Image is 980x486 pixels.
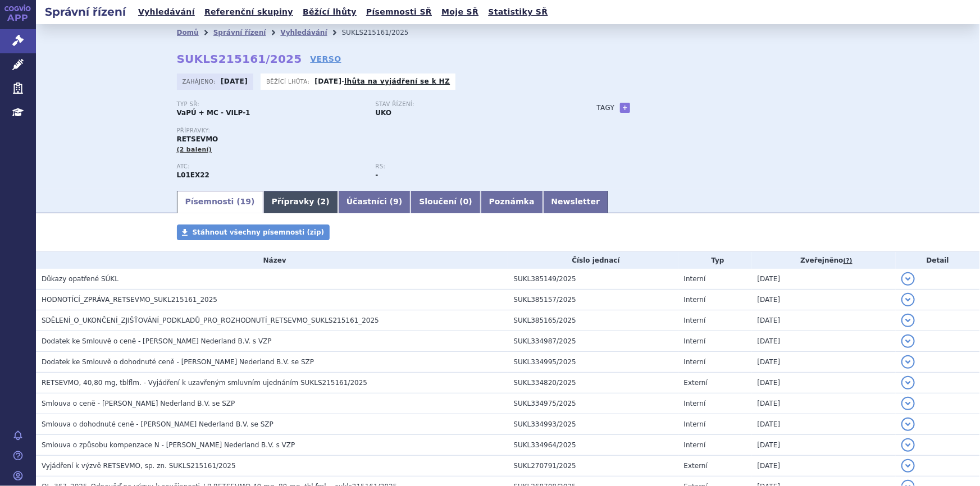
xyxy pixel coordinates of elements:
abbr: (?) [844,257,853,265]
td: [DATE] [752,435,896,456]
a: lhůta na vyjádření se k HZ [344,77,450,85]
a: Referenční skupiny [201,4,297,20]
a: Statistiky SŘ [485,4,551,20]
p: Typ SŘ: [177,101,364,108]
td: [DATE] [752,373,896,393]
button: detail [901,293,915,306]
a: VERSO [310,53,341,65]
span: RETSEVMO, 40,80 mg, tblflm. - Vyjádření k uzavřeným smluvním ujednáním SUKLS215161/2025 [42,379,367,387]
a: Moje SŘ [438,4,482,20]
button: detail [901,314,915,327]
span: Dodatek ke Smlouvě o ceně - Eli Lilly Nederland B.V. s VZP [42,337,272,345]
a: Přípravky (2) [263,191,338,213]
span: Interní [684,441,706,449]
a: Domů [177,29,199,36]
th: Název [36,252,508,269]
a: Běžící lhůty [299,4,360,20]
td: [DATE] [752,310,896,331]
span: 9 [393,197,399,206]
span: SDĚLENÍ_O_UKONČENÍ_ZJIŠŤOVÁNÍ_PODKLADŮ_PRO_ROZHODNUTÍ_RETSEVMO_SUKLS215161_2025 [42,317,379,324]
span: (2 balení) [177,146,212,153]
td: SUKL385157/2025 [508,290,678,310]
a: Sloučení (0) [411,191,480,213]
span: 2 [321,197,326,206]
td: [DATE] [752,393,896,414]
span: Smlouva o způsobu kompenzace N - Eli Lilly Nederland B.V. s VZP [42,441,295,449]
h3: Tagy [597,101,615,114]
td: [DATE] [752,456,896,476]
span: Interní [684,400,706,407]
strong: SUKLS215161/2025 [177,52,302,66]
th: Číslo jednací [508,252,678,269]
a: Vyhledávání [280,29,327,36]
span: Dodatek ke Smlouvě o dohodnuté ceně - Eli Lilly Nederland B.V. se SZP [42,358,314,366]
span: Interní [684,420,706,428]
button: detail [901,397,915,410]
button: detail [901,418,915,431]
button: detail [901,459,915,473]
a: + [620,103,630,113]
td: [DATE] [752,352,896,373]
a: Vyhledávání [135,4,198,20]
span: 0 [463,197,469,206]
p: RS: [376,163,563,170]
a: Poznámka [481,191,543,213]
a: Stáhnout všechny písemnosti (zip) [177,224,330,240]
span: Vyjádření k výzvě RETSEVMO, sp. zn. SUKLS215161/2025 [42,462,236,470]
td: SUKL334820/2025 [508,373,678,393]
span: Stáhnout všechny písemnosti (zip) [193,228,325,236]
span: Externí [684,462,708,470]
td: [DATE] [752,269,896,290]
span: Interní [684,358,706,366]
td: [DATE] [752,290,896,310]
th: Zveřejněno [752,252,896,269]
p: Přípravky: [177,127,575,134]
td: SUKL385165/2025 [508,310,678,331]
button: detail [901,355,915,369]
strong: [DATE] [314,77,341,85]
td: [DATE] [752,414,896,435]
th: Typ [678,252,752,269]
a: Newsletter [543,191,609,213]
strong: VaPÚ + MC - VILP-1 [177,109,250,117]
td: [DATE] [752,331,896,352]
span: HODNOTÍCÍ_ZPRÁVA_RETSEVMO_SUKL215161_2025 [42,296,217,304]
td: SUKL334995/2025 [508,352,678,373]
td: SUKL334987/2025 [508,331,678,352]
td: SUKL334964/2025 [508,435,678,456]
span: Běžící lhůta: [266,77,312,86]
button: detail [901,438,915,452]
button: detail [901,376,915,389]
strong: [DATE] [221,77,248,85]
strong: - [376,171,379,179]
span: Interní [684,317,706,324]
span: Interní [684,296,706,304]
th: Detail [896,252,980,269]
td: SUKL270791/2025 [508,456,678,476]
span: Externí [684,379,708,387]
span: 19 [240,197,251,206]
p: Stav řízení: [376,101,563,108]
span: RETSEVMO [177,135,218,143]
a: Písemnosti (19) [177,191,263,213]
span: Zahájeno: [183,77,218,86]
span: Interní [684,275,706,283]
span: Důkazy opatřené SÚKL [42,275,118,283]
h2: Správní řízení [36,4,135,20]
p: ATC: [177,163,364,170]
button: detail [901,272,915,286]
p: - [314,77,450,86]
a: Písemnosti SŘ [363,4,435,20]
strong: SELPERKATINIB [177,171,210,179]
strong: UKO [376,109,392,117]
a: Účastníci (9) [338,191,411,213]
td: SUKL385149/2025 [508,269,678,290]
button: detail [901,334,915,348]
span: Smlouva o ceně - Eli Lilly Nederland B.V. se SZP [42,400,235,407]
td: SUKL334993/2025 [508,414,678,435]
li: SUKLS215161/2025 [342,24,423,41]
td: SUKL334975/2025 [508,393,678,414]
span: Interní [684,337,706,345]
span: Smlouva o dohodnuté ceně - Eli Lilly Nederland B.V. se SZP [42,420,274,428]
a: Správní řízení [213,29,266,36]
